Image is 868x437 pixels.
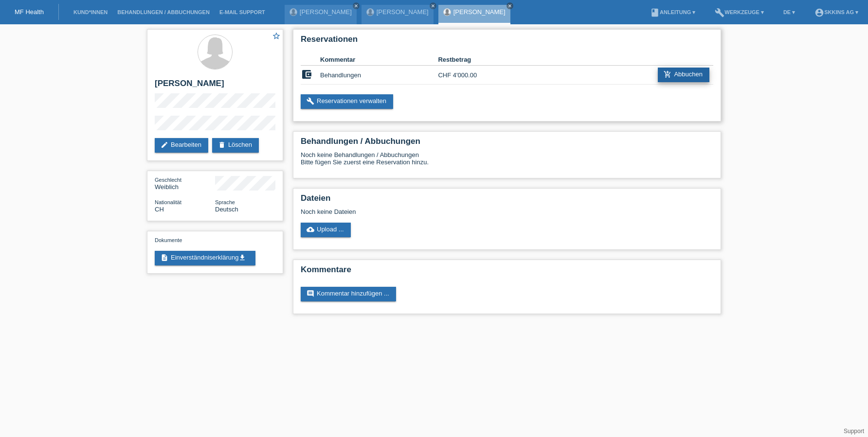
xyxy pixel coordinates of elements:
a: cloud_uploadUpload ... [301,223,351,237]
a: Behandlungen / Abbuchungen [112,9,215,15]
a: account_circleSKKINS AG ▾ [810,9,863,15]
span: Sprache [215,199,235,205]
div: Noch keine Dateien [301,208,598,215]
a: [PERSON_NAME] [377,8,429,16]
span: Schweiz [155,206,164,213]
span: Nationalität [155,199,181,205]
a: star_border [272,32,281,42]
a: buildReservationen verwalten [301,94,393,109]
a: bookAnleitung ▾ [645,9,700,15]
a: Kund*innen [69,9,112,15]
i: edit [161,141,168,149]
a: [PERSON_NAME] [300,8,352,16]
th: Restbetrag [438,54,497,66]
a: close [506,2,513,9]
i: build [307,97,314,105]
a: buildWerkzeuge ▾ [710,9,769,15]
i: get_app [238,254,246,262]
i: comment [307,290,314,297]
a: close [353,2,360,9]
span: Deutsch [215,206,238,213]
i: add_shopping_cart [664,70,671,78]
i: book [650,8,660,17]
i: account_circle [814,8,824,17]
span: Geschlecht [155,177,181,183]
a: E-Mail Support [215,9,270,15]
a: deleteLöschen [212,138,259,153]
span: Dokumente [155,237,182,243]
h2: Kommentare [301,265,713,280]
a: close [430,2,436,9]
h2: [PERSON_NAME] [155,79,275,93]
a: DE ▾ [778,9,800,15]
a: editBearbeiten [155,138,208,153]
a: add_shopping_cartAbbuchen [658,68,709,82]
td: Behandlungen [320,66,438,85]
i: close [354,3,359,8]
a: MF Health [15,8,44,16]
i: build [715,8,724,17]
a: commentKommentar hinzufügen ... [301,287,396,301]
a: descriptionEinverständniserklärungget_app [155,251,255,265]
h2: Dateien [301,193,713,208]
i: description [161,254,168,262]
th: Kommentar [320,54,438,66]
h2: Reservationen [301,35,713,49]
i: delete [218,141,226,149]
td: CHF 4'000.00 [438,66,497,85]
i: cloud_upload [307,226,314,233]
i: star_border [272,32,281,40]
i: close [507,3,512,8]
h2: Behandlungen / Abbuchungen [301,137,713,151]
i: close [431,3,435,8]
div: Weiblich [155,176,215,191]
a: Support [844,428,864,435]
i: account_balance_wallet [301,69,312,80]
a: [PERSON_NAME] [453,8,506,16]
div: Noch keine Behandlungen / Abbuchungen Bitte fügen Sie zuerst eine Reservation hinzu. [301,151,713,173]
